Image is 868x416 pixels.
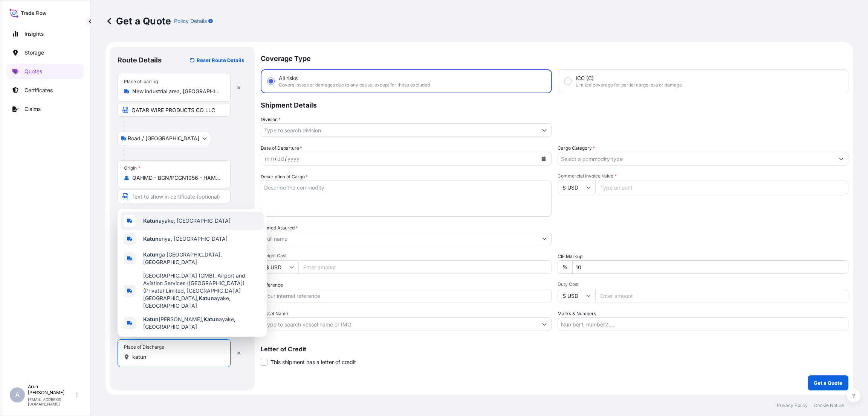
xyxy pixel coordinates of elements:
[558,260,572,274] div: %
[143,251,159,258] b: Katun
[576,82,682,88] span: Limited coverage for partial cargo loss or damage
[595,289,848,302] input: Enter amount
[261,317,538,331] input: Type to search vessel name or IMO
[572,260,848,274] input: Enter percentage
[261,173,308,181] label: Description of Cargo
[814,379,842,387] p: Get a Quote
[261,224,298,232] label: Named Assured
[279,82,430,88] span: Covers losses or damages due to any cause, except for those excluded
[118,190,231,203] input: Text to appear on certificate
[124,344,164,350] div: Place of Discharge
[24,49,44,56] p: Storage
[28,384,75,396] p: Arun [PERSON_NAME]
[287,154,300,163] div: year,
[777,402,808,408] p: Privacy Policy
[270,358,356,366] span: This shipment has a letter of credit
[118,132,210,145] button: Select transport
[261,144,302,152] span: Date of Departure
[576,74,594,82] span: ICC (C)
[143,251,261,266] span: ga [GEOGRAPHIC_DATA], [GEOGRAPHIC_DATA]
[558,144,595,152] label: Cargo Category
[538,153,550,165] button: Calendar
[124,165,141,171] div: Origin
[275,154,277,163] div: /
[118,103,231,117] input: Text to appear on certificate
[264,154,275,163] div: month,
[143,235,228,243] span: eriya, [GEOGRAPHIC_DATA]
[558,317,848,331] input: Number1, number2,...
[24,68,42,75] p: Quotes
[261,47,848,69] p: Coverage Type
[538,123,551,137] button: Show suggestions
[834,152,848,165] button: Show suggestions
[143,235,159,242] b: Katun
[298,260,552,274] input: Enter amount
[118,56,162,65] p: Route Details
[261,116,281,123] label: Division
[203,316,219,322] b: Katun
[261,346,848,352] p: Letter of Credit
[143,272,261,310] span: [GEOGRAPHIC_DATA] (CMB), Airport and Aviation Services ([GEOGRAPHIC_DATA]) (Private) Limited, [GE...
[105,15,171,27] p: Get a Quote
[558,253,582,260] label: CIF Markup
[558,310,596,317] label: Marks & Numbers
[197,56,244,64] p: Reset Route Details
[132,353,221,361] input: Place of Discharge
[24,30,44,38] p: Insights
[132,174,221,182] input: Origin
[128,135,199,142] span: Road / [GEOGRAPHIC_DATA]
[261,232,538,245] input: Full name
[261,253,552,259] span: Freight Cost
[261,289,552,302] input: Your internal reference
[538,317,551,331] button: Show suggestions
[279,74,298,82] span: All risks
[558,152,834,165] input: Select a commodity type
[558,173,848,179] span: Commercial Invoice Value
[143,316,159,322] b: Katun
[143,217,159,224] b: Katun
[277,154,285,163] div: day,
[285,154,287,163] div: /
[143,316,261,331] span: [PERSON_NAME], ayake, [GEOGRAPHIC_DATA]
[261,93,848,116] p: Shipment Details
[538,232,551,245] button: Show suggestions
[124,79,158,85] div: Place of loading
[118,209,267,337] div: Show suggestions
[261,123,538,137] input: Type to search division
[261,281,283,289] label: Reference
[24,87,53,94] p: Certificates
[132,88,221,95] input: Place of loading
[24,105,41,113] p: Claims
[15,391,20,399] span: A
[814,402,844,408] p: Cookie Notice
[143,217,231,225] span: ayake, [GEOGRAPHIC_DATA]
[174,17,207,25] p: Policy Details
[28,397,75,406] p: [EMAIL_ADDRESS][DOMAIN_NAME]
[261,310,288,317] label: Vessel Name
[199,295,214,301] b: Katun
[595,181,848,194] input: Type amount
[558,281,848,287] span: Duty Cost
